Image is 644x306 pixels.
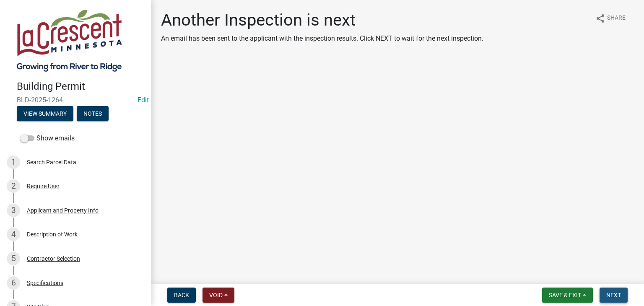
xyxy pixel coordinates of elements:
[27,207,99,213] div: Applicant and Property Info
[7,228,20,241] div: 4
[161,34,483,44] p: An email has been sent to the applicant with the inspection results. Click NEXT to wait for the n...
[27,159,76,165] div: Search Parcel Data
[7,156,20,169] div: 1
[161,10,483,30] h1: Another Inspection is next
[174,292,189,298] span: Back
[7,179,20,193] div: 2
[20,133,75,143] label: Show emails
[27,280,63,286] div: Specifications
[17,96,134,104] span: BLD-2025-1264
[209,292,223,298] span: Void
[27,231,78,237] div: Description of Work
[77,111,109,117] wm-modal-confirm: Notes
[138,96,149,104] wm-modal-confirm: Edit Application Number
[606,292,621,298] span: Next
[27,183,60,189] div: Require User
[17,9,122,72] img: City of La Crescent, Minnesota
[17,111,73,117] wm-modal-confirm: Summary
[7,276,20,290] div: 6
[595,13,605,23] i: share
[27,256,80,262] div: Contractor Selection
[7,204,20,217] div: 3
[167,288,196,303] button: Back
[542,288,593,303] button: Save & Exit
[17,80,144,93] h4: Building Permit
[549,292,581,298] span: Save & Exit
[138,96,149,104] a: Edit
[17,106,73,121] button: View Summary
[203,288,234,303] button: Void
[600,288,628,303] button: Next
[589,10,632,26] button: shareShare
[7,252,20,265] div: 5
[77,106,109,121] button: Notes
[607,13,626,23] span: Share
